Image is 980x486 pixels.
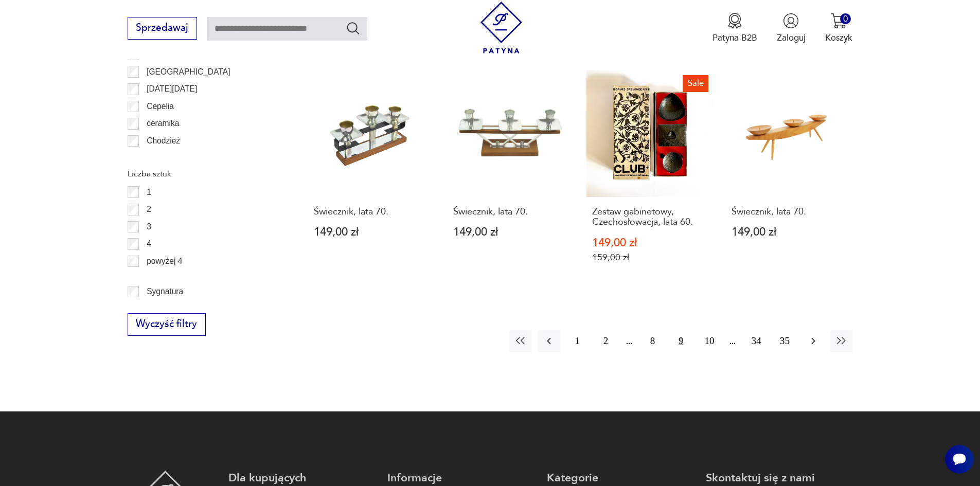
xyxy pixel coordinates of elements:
[592,238,708,248] p: 149,00 zł
[825,32,852,44] p: Koszyk
[698,330,720,352] button: 10
[147,203,151,216] p: 2
[783,13,799,29] img: Ikonka użytkownika
[128,17,197,40] button: Sprzedawaj
[566,330,589,352] button: 1
[706,471,852,485] p: Skontaktuj się z nami
[453,207,569,217] h3: Świecznik, lata 70.
[314,227,430,238] p: 149,00 zł
[642,330,664,352] button: 8
[147,117,179,130] p: ceramika
[732,207,847,217] h3: Świecznik, lata 70.
[147,82,197,96] p: [DATE][DATE]
[547,471,693,485] p: Kategorie
[712,13,757,44] a: Ikona medaluPatyna B2B
[147,237,151,250] p: 4
[712,13,757,44] button: Patyna B2B
[147,186,151,199] p: 1
[945,445,974,474] iframe: Smartsupp widget button
[147,151,177,165] p: Ćmielów
[147,134,180,148] p: Chodzież
[732,227,847,238] p: 149,00 zł
[774,330,796,352] button: 35
[777,32,806,44] p: Zaloguj
[595,330,617,352] button: 2
[745,330,768,352] button: 34
[128,25,197,33] a: Sprzedawaj
[592,252,708,263] p: 159,00 zł
[825,13,852,44] button: 0Koszyk
[727,13,743,29] img: Ikona medalu
[147,65,230,79] p: [GEOGRAPHIC_DATA]
[586,70,714,287] a: SaleZestaw gabinetowy, Czechosłowacja, lata 60.Zestaw gabinetowy, Czechosłowacja, lata 60.149,00 ...
[387,471,534,485] p: Informacje
[592,207,708,228] h3: Zestaw gabinetowy, Czechosłowacja, lata 60.
[147,285,183,298] p: Sygnatura
[147,220,151,233] p: 3
[670,330,692,352] button: 9
[840,13,851,24] div: 0
[128,313,206,336] button: Wyczyść filtry
[147,100,174,113] p: Cepelia
[228,471,375,485] p: Dla kupujących
[314,207,430,217] h3: Świecznik, lata 70.
[475,2,527,53] img: Patyna - sklep z meblami i dekoracjami vintage
[308,70,435,287] a: Świecznik, lata 70.Świecznik, lata 70.149,00 zł
[147,255,182,268] p: powyżej 4
[777,13,806,44] button: Zaloguj
[712,32,757,44] p: Patyna B2B
[453,227,569,238] p: 149,00 zł
[726,70,853,287] a: Świecznik, lata 70.Świecznik, lata 70.149,00 zł
[128,167,279,181] p: Liczba sztuk
[346,21,361,35] button: Szukaj
[831,13,847,29] img: Ikona koszyka
[448,70,575,287] a: Świecznik, lata 70.Świecznik, lata 70.149,00 zł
